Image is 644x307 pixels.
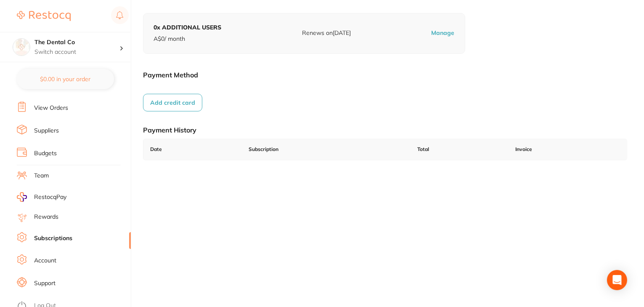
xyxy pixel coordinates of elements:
[34,149,57,158] a: Budgets
[143,94,202,111] button: Add credit card
[411,139,509,160] td: Total
[17,69,114,89] button: $0.00 in your order
[143,126,627,134] h1: Payment History
[143,139,242,160] td: Date
[302,29,351,37] p: Renews on [DATE]
[34,104,68,112] a: View Orders
[509,139,627,160] td: Invoice
[607,270,627,290] div: Open Intercom Messenger
[13,39,30,56] img: The Dental Co
[143,71,627,79] h1: Payment Method
[34,193,66,201] span: RestocqPay
[17,11,71,21] img: Restocq Logo
[34,234,72,243] a: Subscriptions
[17,192,27,202] img: RestocqPay
[34,38,119,47] h4: The Dental Co
[432,29,455,37] p: Manage
[17,6,71,26] a: Restocq Logo
[17,192,66,202] a: RestocqPay
[34,279,56,288] a: Support
[34,213,58,221] a: Rewards
[242,139,411,160] td: Subscription
[34,127,59,135] a: Suppliers
[154,24,221,32] p: 0 x ADDITIONAL USERS
[154,35,221,43] p: A$ 0 / month
[34,172,49,180] a: Team
[34,257,56,265] a: Account
[34,48,119,56] p: Switch account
